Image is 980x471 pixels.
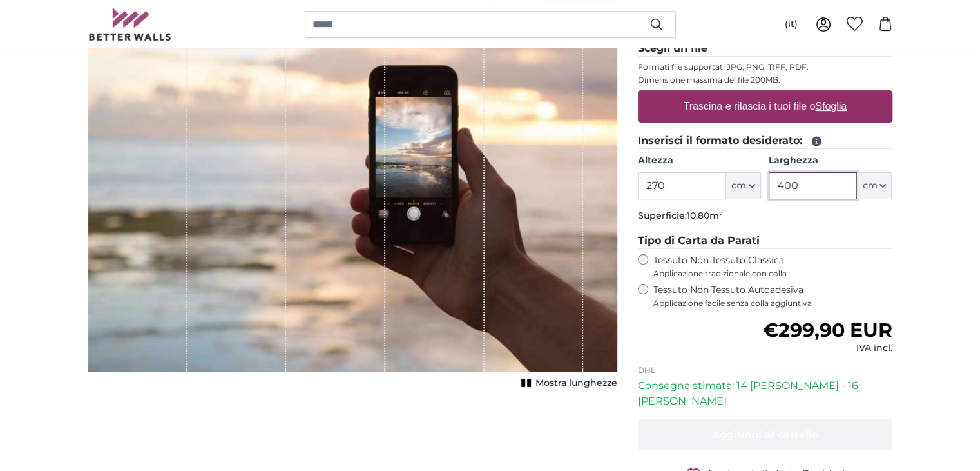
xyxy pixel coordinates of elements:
p: Dimensione massima del file 200MB. [638,75,892,85]
p: Consegna stimata: 14 [PERSON_NAME] - 16 [PERSON_NAME] [638,378,892,409]
label: Trascina e rilascia i tuoi file o [678,94,852,119]
p: DHL [638,365,892,376]
p: Formati file supportati JPG, PNG, TIFF, PDF. [638,62,892,72]
span: Aggiungi al carrello [712,428,818,441]
legend: Inserisci il formato desiderato: [638,133,892,149]
img: Betterwalls [88,8,172,41]
button: Mostra lunghezze [517,374,617,392]
label: Larghezza [769,154,892,167]
button: (it) [774,13,808,36]
span: cm [862,179,877,192]
label: Tessuto Non Tessuto Autoadesiva [653,284,892,308]
button: Aggiungi al carrello [638,419,892,450]
span: 10.80m² [687,210,723,221]
label: Tessuto Non Tessuto Classica [653,254,892,279]
legend: Tipo di Carta da Parati [638,233,892,249]
legend: Scegli un file [638,41,892,57]
span: Applicazione tradizionale con colla [653,268,892,279]
button: cm [726,172,761,199]
span: cm [731,179,746,192]
p: Superficie: [638,210,892,223]
span: Mostra lunghezze [535,377,617,390]
div: IVA incl. [762,342,892,355]
u: Sfoglia [815,101,847,112]
span: €299,90 EUR [762,318,892,342]
button: cm [857,172,892,199]
label: Altezza [638,154,761,167]
span: Applicazione facile senza colla aggiuntiva [653,298,892,308]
